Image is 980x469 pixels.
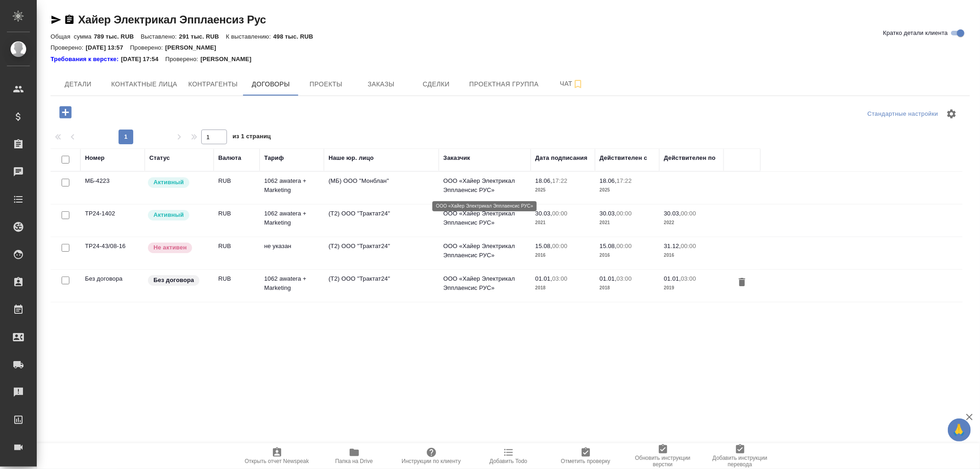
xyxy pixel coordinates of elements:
[51,55,121,64] div: Нажми, чтобы открыть папку с инструкцией
[80,237,145,269] td: ТР24-43/08-16
[600,283,655,293] p: 2018
[734,274,750,291] button: Удалить
[443,176,526,195] p: ООО «Хайер Электрикал Эпплаенсис РУС»
[552,243,567,249] p: 00:00
[165,55,201,64] p: Проверено:
[153,243,187,252] p: Не активен
[600,186,655,195] p: 2025
[324,237,439,269] td: (Т2) ООО "Трактат24"
[865,107,940,121] div: split button
[664,275,681,282] p: 01.01,
[51,33,94,40] p: Общая сумма
[130,44,165,51] p: Проверено:
[85,153,105,163] div: Номер
[64,14,75,25] button: Скопировать ссылку
[535,186,590,195] p: 2025
[535,153,588,163] div: Дата подписания
[664,218,719,227] p: 2022
[469,79,538,90] span: Проектная группа
[149,153,170,163] div: Статус
[664,251,719,260] p: 2016
[535,177,552,184] p: 18.06,
[948,418,971,441] button: 🙏
[664,243,681,249] p: 31.12,
[218,153,241,163] div: Валюта
[200,55,258,64] p: [PERSON_NAME]
[324,270,439,302] td: (Т2) ООО "Трактат24"
[141,33,179,40] p: Выставлено:
[664,153,715,163] div: Действителен по
[214,270,260,302] td: RUB
[53,103,78,122] button: Добавить договор
[883,28,948,38] span: Кратко детали клиента
[153,210,184,220] p: Активный
[549,78,594,90] span: Чат
[600,275,617,282] p: 01.01,
[260,204,324,237] td: 1062 awatera + Marketing
[681,210,696,217] p: 00:00
[535,243,552,249] p: 15.08,
[600,210,617,217] p: 30.03,
[940,103,963,125] span: Настроить таблицу
[260,237,324,269] td: не указан
[80,172,145,204] td: МБ-4223
[273,33,320,40] p: 498 тыс. RUB
[535,210,552,217] p: 30.03,
[121,55,165,64] p: [DATE] 17:54
[94,33,141,40] p: 789 тыс. RUB
[304,79,348,90] span: Проекты
[249,79,293,90] span: Договоры
[617,243,632,249] p: 00:00
[664,210,681,217] p: 30.03,
[617,210,632,217] p: 00:00
[153,276,194,285] p: Без договора
[535,251,590,260] p: 2016
[188,79,238,90] span: Контрагенты
[179,33,226,40] p: 291 тыс. RUB
[78,13,266,26] a: Хайер Электрикал Эпплаенсиз Рус
[165,44,223,51] p: [PERSON_NAME]
[232,131,271,144] span: из 1 страниц
[617,275,632,282] p: 03:00
[443,209,526,227] p: ООО «Хайер Электрикал Эпплаенсис РУС»
[617,177,632,184] p: 17:22
[324,204,439,237] td: (Т2) ООО "Трактат24"
[51,14,62,25] button: Скопировать ссылку для ЯМессенджера
[600,218,655,227] p: 2021
[214,172,260,204] td: RUB
[260,270,324,302] td: 1062 awatera + Marketing
[80,204,145,237] td: ТР24-1402
[153,178,184,187] p: Активный
[51,44,86,51] p: Проверено:
[681,275,696,282] p: 03:00
[552,210,567,217] p: 00:00
[664,283,719,293] p: 2019
[56,79,100,90] span: Детали
[600,177,617,184] p: 18.06,
[80,270,145,302] td: Без договора
[214,237,260,269] td: RUB
[359,79,403,90] span: Заказы
[260,172,324,204] td: 1062 awatera + Marketing
[600,153,647,163] div: Действителен с
[443,153,470,163] div: Заказчик
[214,204,260,237] td: RUB
[952,420,967,440] span: 🙏
[552,275,567,282] p: 03:00
[324,172,439,204] td: (МБ) ООО "Монблан"
[414,79,458,90] span: Сделки
[600,251,655,260] p: 2016
[329,153,374,163] div: Наше юр. лицо
[535,283,590,293] p: 2018
[226,33,273,40] p: К выставлению:
[443,242,526,260] p: ООО «Хайер Электрикал Эпплаенсис РУС»
[535,275,552,282] p: 01.01,
[51,55,121,64] a: Требования к верстке:
[572,79,583,90] svg: Подписаться
[443,274,526,293] p: ООО «Хайер Электрикал Эпплаенсис РУС»
[600,243,617,249] p: 15.08,
[86,44,130,51] p: [DATE] 13:57
[681,243,696,249] p: 00:00
[552,177,567,184] p: 17:22
[111,79,177,90] span: Контактные лица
